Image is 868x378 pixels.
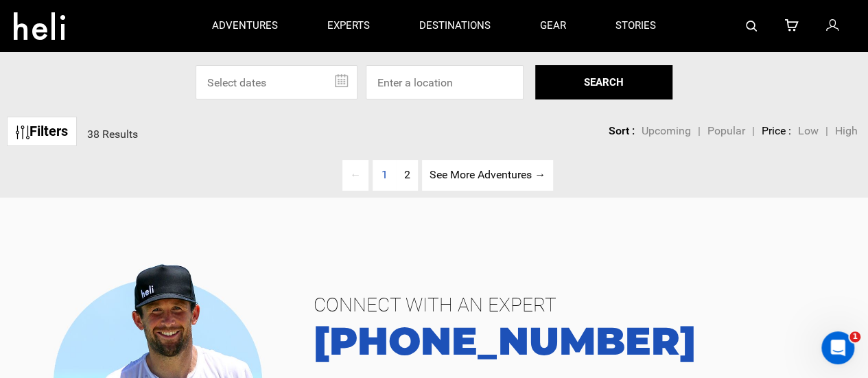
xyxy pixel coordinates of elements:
[7,117,77,146] a: Filters
[212,19,278,33] p: adventures
[303,322,847,360] a: [PHONE_NUMBER]
[707,124,745,137] span: Popular
[419,19,491,33] p: destinations
[835,124,858,137] span: High
[535,65,672,99] button: SEARCH
[849,331,860,342] span: 1
[821,331,854,364] iframe: Intercom live chat
[825,123,828,139] li: |
[196,65,357,99] input: Select dates
[87,128,138,141] span: 38 Results
[315,160,553,191] ul: Pagination
[404,168,410,181] span: 2
[303,289,847,322] span: CONNECT WITH AN EXPERT
[642,124,691,137] span: Upcoming
[366,65,524,99] input: Enter a location
[16,126,30,139] img: btn-icon.svg
[374,160,395,191] span: 1
[752,123,755,139] li: |
[698,123,701,139] li: |
[746,21,757,32] img: search-bar-icon.svg
[798,124,819,137] span: Low
[342,160,368,191] span: ←
[422,160,553,191] a: See More Adventures → page
[327,19,370,33] p: experts
[609,123,635,139] li: Sort :
[762,123,791,139] li: Price :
